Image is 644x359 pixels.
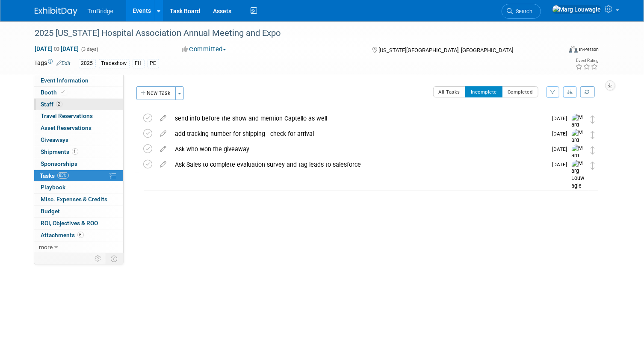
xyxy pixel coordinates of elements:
a: Asset Reservations [34,122,123,134]
a: Shipments1 [34,146,123,158]
a: Edit [57,60,71,66]
td: Personalize Event Tab Strip [91,253,106,264]
button: Incomplete [465,86,502,97]
span: 6 [77,232,84,238]
i: Move task [591,146,595,154]
span: [DATE] [552,131,572,137]
span: Tasks [40,172,69,179]
span: Misc. Expenses & Credits [41,196,108,203]
span: [DATE] [552,146,572,152]
div: FH [133,59,145,68]
span: 2 [56,101,62,107]
span: Attachments [41,232,84,238]
a: Refresh [580,86,595,97]
div: 2025 [US_STATE] Hospital Association Annual Meeting and Expo [32,26,551,41]
img: Marg Louwagie [572,114,585,144]
i: Move task [591,115,595,124]
a: edit [156,130,171,138]
a: Tasks85% [34,170,123,182]
div: Event Rating [576,59,599,63]
div: Ask who won the giveaway [171,142,547,156]
span: Travel Reservations [41,112,93,119]
img: Marg Louwagie [572,129,585,159]
span: Sponsorships [41,160,78,167]
button: Committed [179,45,230,54]
span: TruBridge [88,8,114,15]
i: Move task [591,162,595,170]
span: [US_STATE][GEOGRAPHIC_DATA], [GEOGRAPHIC_DATA] [378,47,513,53]
div: In-Person [579,46,599,53]
div: 2025 [79,59,96,68]
img: Marg Louwagie [552,5,602,14]
span: Staff [41,101,62,108]
span: Event Information [41,77,89,84]
span: [DATE] [552,115,572,121]
a: Booth [34,87,123,98]
span: [DATE] [DATE] [35,45,80,53]
span: Search [513,8,533,15]
a: Giveaways [34,134,123,146]
a: edit [156,161,171,168]
button: New Task [136,86,176,100]
span: 85% [57,172,69,179]
a: Event Information [34,75,123,86]
div: Ask Sales to complete evaluation survey and tag leads to salesforce [171,157,547,172]
a: Travel Reservations [34,110,123,122]
td: Tags [35,59,71,68]
span: Booth [41,89,67,96]
span: Shipments [41,148,78,155]
div: Event Format [516,44,599,57]
span: [DATE] [552,162,572,168]
i: Booth reservation complete [61,90,65,94]
img: Marg Louwagie [572,144,585,175]
i: Move task [591,131,595,139]
a: Staff2 [34,99,123,110]
a: Budget [34,206,123,217]
a: more [34,241,123,253]
span: Budget [41,208,60,215]
a: Attachments6 [34,230,123,241]
img: Format-Inperson.png [569,46,578,53]
a: Search [502,4,541,19]
span: Giveaways [41,136,69,143]
a: edit [156,145,171,153]
span: ROI, Objectives & ROO [41,220,98,227]
span: more [39,244,53,250]
button: All Tasks [433,86,466,97]
a: Sponsorships [34,158,123,170]
button: Completed [502,86,538,97]
img: Marg Louwagie [572,160,585,190]
a: ROI, Objectives & ROO [34,218,123,229]
img: ExhibitDay [35,7,77,16]
span: to [53,45,61,52]
td: Toggle Event Tabs [106,253,123,264]
a: edit [156,115,171,122]
span: (3 days) [81,47,99,52]
span: Playbook [41,184,66,191]
div: Tradeshow [99,59,130,68]
div: add tracking number for shipping - check for arrival [171,127,547,141]
div: PE [148,59,159,68]
span: Asset Reservations [41,124,92,131]
a: Playbook [34,182,123,193]
span: 1 [72,148,78,155]
div: send info before the show and mention Captello as well [171,111,547,126]
a: Misc. Expenses & Credits [34,194,123,205]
